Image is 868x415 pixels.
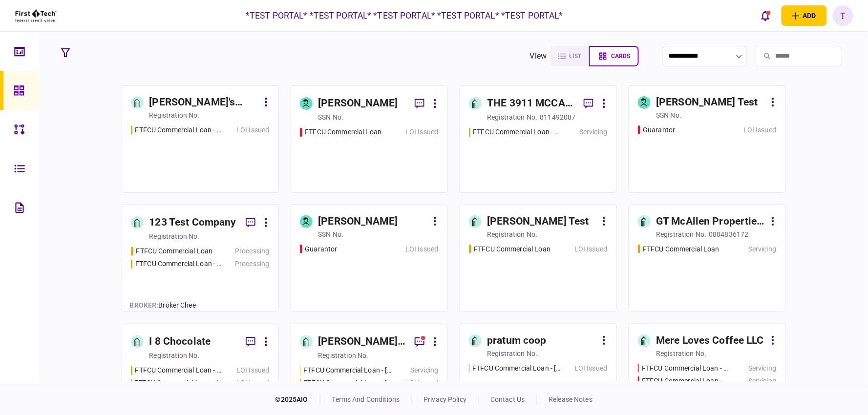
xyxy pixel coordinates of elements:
[656,333,764,349] div: Mere Loves Coffee LLC
[833,5,853,26] button: T
[318,229,344,239] div: SSN no.
[549,395,593,403] a: release notes
[405,244,438,254] div: LOI Issued
[782,5,827,26] button: open adding identity options
[473,127,561,137] div: FTFCU Commercial Loan - 3911 McCain Blvd N Little Rock AR
[643,125,676,135] div: Guarantor
[135,125,223,135] div: FTFCU Commercial Loan - 111 1st Street Hillsboro OR
[748,363,776,373] div: Servicing
[135,378,223,388] div: FTFCU Commercial Loan - 2845 N Sunset Farm Ave Kuna ID
[743,125,776,135] div: LOI Issued
[540,112,576,122] div: 811492087
[569,53,581,60] span: list
[748,244,776,254] div: Servicing
[656,95,758,110] div: [PERSON_NAME] Test
[423,395,466,403] a: privacy policy
[304,378,392,388] div: FTFCU Commercial Loan - 2845 N Sunset Farm Ave Kuna ID
[629,85,786,193] a: [PERSON_NAME] TestSSN no.GuarantorLOI Issued
[642,376,730,386] div: FTFCU Commercial Loan - Foldgers Ln Kona HI
[149,215,236,230] div: 123 Test Company
[149,334,211,350] div: I 8 Chocolate
[410,365,438,375] div: Servicing
[755,5,776,26] button: open notifications list
[318,96,398,111] div: [PERSON_NAME]
[291,205,448,312] a: [PERSON_NAME]SSN no.GuarantorLOI Issued
[136,246,213,256] div: FTFCU Commercial Loan
[135,365,223,375] div: FTFCU Commercial Loan - 557 Fountain Court N Keizer OR
[235,259,269,269] div: Processing
[405,378,438,388] div: LOI Issued
[643,244,720,254] div: FTFCU Commercial Loan
[487,333,547,349] div: pratum coop
[236,125,269,135] div: LOI Issued
[318,214,398,229] div: [PERSON_NAME]
[490,395,525,403] a: contact us
[589,46,639,66] button: cards
[656,214,765,229] div: GT McAllen Properties, LLC
[318,334,407,350] div: [PERSON_NAME] Associates
[332,395,400,403] a: terms and conditions
[405,127,438,137] div: LOI Issued
[472,363,561,373] div: FTFCU Commercial Loan - 412 S Iowa Mitchell SD
[487,349,538,358] div: registration no.
[122,205,279,312] a: 123 Test Companyregistration no.FTFCU Commercial LoanProcessingFTFCU Commercial Loan - Test Loan ...
[550,46,589,66] button: list
[748,376,776,386] div: Servicing
[487,229,538,239] div: registration no.
[656,229,707,239] div: registration no.
[579,127,607,137] div: Servicing
[709,229,749,239] div: 0804836172
[460,205,617,312] a: [PERSON_NAME] Testregistration no.FTFCU Commercial LoanLOI Issued
[303,365,392,375] div: FTFCU Commercial Loan - 412 S Iowa Mitchell SD
[236,365,269,375] div: LOI Issued
[135,259,223,269] div: FTFCU Commercial Loan - Test Loan 1
[149,231,200,241] div: registration no.
[130,300,196,311] div: Broker Chee
[14,3,58,28] img: client company logo
[574,244,607,254] div: LOI Issued
[318,112,344,122] div: SSN no.
[318,351,369,360] div: registration no.
[611,53,630,60] span: cards
[487,214,589,229] div: [PERSON_NAME] Test
[149,110,200,120] div: registration no.
[275,394,320,405] div: © 2025 AIO
[530,50,547,62] div: view
[487,96,576,111] div: THE 3911 MCCAIN LLC
[246,9,563,22] div: *TEST PORTAL* *TEST PORTAL* *TEST PORTAL* *TEST PORTAL* *TEST PORTAL*
[149,95,258,110] div: [PERSON_NAME]'s Dining
[149,351,200,360] div: registration no.
[305,127,382,137] div: FTFCU Commercial Loan
[574,363,607,373] div: LOI Issued
[487,112,538,122] div: registration no.
[236,378,269,388] div: LOI Issued
[642,363,730,373] div: FTFCU Commercial Loan - 888 Folgers Ln Kona HI
[656,110,682,120] div: SSN no.
[474,244,551,254] div: FTFCU Commercial Loan
[122,85,279,193] a: [PERSON_NAME]'s Diningregistration no.FTFCU Commercial Loan - 111 1st Street Hillsboro ORLOI Issued
[291,85,448,193] a: [PERSON_NAME]SSN no.FTFCU Commercial LoanLOI Issued
[460,85,617,193] a: THE 3911 MCCAIN LLCregistration no.811492087FTFCU Commercial Loan - 3911 McCain Blvd N Little Roc...
[656,349,707,358] div: registration no.
[235,246,269,256] div: Processing
[629,205,786,312] a: GT McAllen Properties, LLCregistration no.0804836172FTFCU Commercial LoanServicing
[305,244,338,254] div: Guarantor
[130,301,159,309] span: Broker :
